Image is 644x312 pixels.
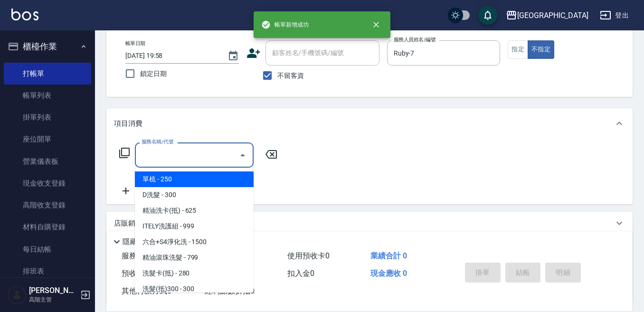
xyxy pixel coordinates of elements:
p: 項目消費 [114,119,142,129]
button: [GEOGRAPHIC_DATA] [502,6,592,25]
span: 洗髮卡(抵) - 280 [135,265,254,281]
span: 六合+S4淨化洗 - 1500 [135,234,254,250]
span: 洗髮(抵)300 - 300 [135,281,254,297]
span: ITELY洗護組 - 999 [135,218,254,234]
label: 服務人員姓名/編號 [394,36,436,43]
p: 店販銷售 [114,218,142,228]
div: [GEOGRAPHIC_DATA] [517,9,588,21]
a: 營業儀表板 [4,151,91,172]
p: 高階主管 [29,295,77,304]
a: 每日結帳 [4,238,91,260]
span: D洗髮 - 300 [135,187,254,203]
span: 扣入金 0 [287,269,314,278]
a: 材料自購登錄 [4,216,91,238]
button: 不指定 [528,40,554,59]
a: 高階收支登錄 [4,194,91,216]
div: 店販銷售 [106,212,633,235]
span: 帳單新增成功 [261,20,309,29]
span: 現金應收 0 [370,269,407,278]
a: 排班表 [4,260,91,282]
span: 其他付款方式 0 [122,286,171,295]
button: 指定 [508,40,528,59]
button: Close [235,148,250,163]
a: 掛單列表 [4,106,91,128]
h5: [PERSON_NAME] [29,286,77,295]
a: 現金收支登錄 [4,172,91,194]
img: Logo [11,9,38,20]
span: 精油洗卡(抵) - 625 [135,203,254,218]
label: 服務名稱/代號 [142,138,173,145]
button: save [478,6,497,25]
input: YYYY/MM/DD hh:mm [125,48,218,64]
button: Choose date, selected date is 2025-08-13 [222,45,245,67]
div: 項目消費 [106,108,633,139]
p: 隱藏業績明細 [123,237,165,247]
a: 座位開單 [4,128,91,150]
span: 預收卡販賣 0 [122,269,164,278]
button: 登出 [596,7,633,24]
span: 業績合計 0 [370,251,407,260]
label: 帳單日期 [125,40,145,47]
img: Person [8,285,27,304]
span: 精油滾珠洗髮 - 799 [135,250,254,265]
span: 鎖定日期 [140,69,167,79]
span: 服務消費 0 [122,251,156,260]
span: 不留客資 [277,71,304,81]
span: 單梳 - 250 [135,171,254,187]
a: 打帳單 [4,63,91,85]
button: close [366,14,387,35]
a: 帳單列表 [4,85,91,106]
button: 櫃檯作業 [4,34,91,59]
span: 使用預收卡 0 [287,251,330,260]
